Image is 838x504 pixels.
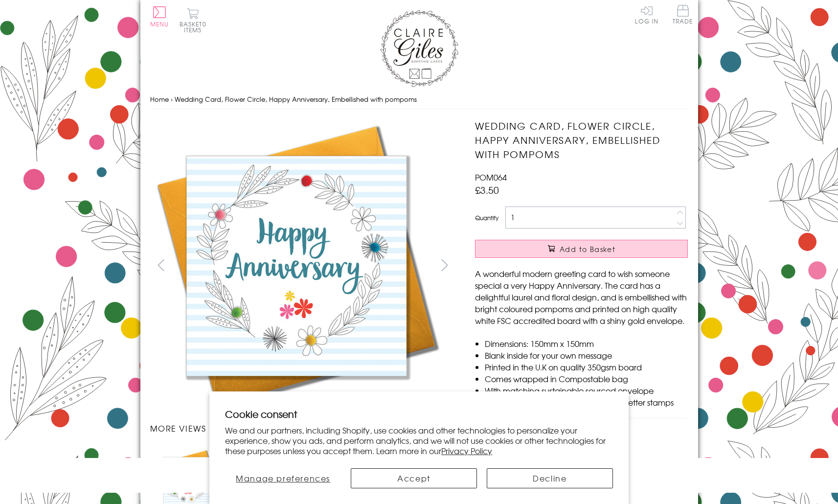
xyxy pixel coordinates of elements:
button: Accept [351,468,477,488]
span: Menu [150,20,169,28]
p: We and our partners, including Shopify, use cookies and other technologies to personalize your ex... [225,425,613,456]
img: Wedding Card, Flower Circle, Happy Anniversary, Embellished with pompoms [455,119,749,411]
img: Wedding Card, Flower Circle, Happy Anniversary, Embellished with pompoms [150,119,443,412]
p: A wonderful modern greeting card to wish someone special a very Happy Anniversary. The card has a... [475,268,688,326]
li: Dimensions: 150mm x 150mm [485,338,688,349]
span: £3.50 [475,183,499,197]
img: Claire Giles Greetings Cards [380,10,458,87]
button: Add to Basket [475,240,688,258]
span: › [171,94,173,104]
span: Manage preferences [236,472,330,484]
a: Log In [635,5,658,24]
button: Basket0 items [180,8,206,33]
nav: breadcrumbs [150,90,688,110]
h2: Cookie consent [225,407,613,421]
li: Comes wrapped in Compostable bag [485,373,688,385]
button: Decline [487,468,613,488]
button: Manage preferences [225,468,341,488]
h1: Wedding Card, Flower Circle, Happy Anniversary, Embellished with pompoms [475,119,688,161]
button: Menu [150,6,169,27]
span: Wedding Card, Flower Circle, Happy Anniversary, Embellished with pompoms [175,94,417,104]
button: next [433,254,455,276]
a: Privacy Policy [441,445,492,457]
span: Add to Basket [560,244,615,254]
span: POM064 [475,171,507,183]
h3: More views [150,422,456,434]
a: Home [150,94,169,104]
li: With matching sustainable sourced envelope [485,385,688,396]
span: 0 items [184,20,206,34]
span: Trade [673,5,693,24]
button: prev [150,254,172,276]
li: Blank inside for your own message [485,349,688,361]
label: Quantity [475,213,498,222]
li: Printed in the U.K on quality 350gsm board [485,361,688,373]
a: Trade [673,5,693,26]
